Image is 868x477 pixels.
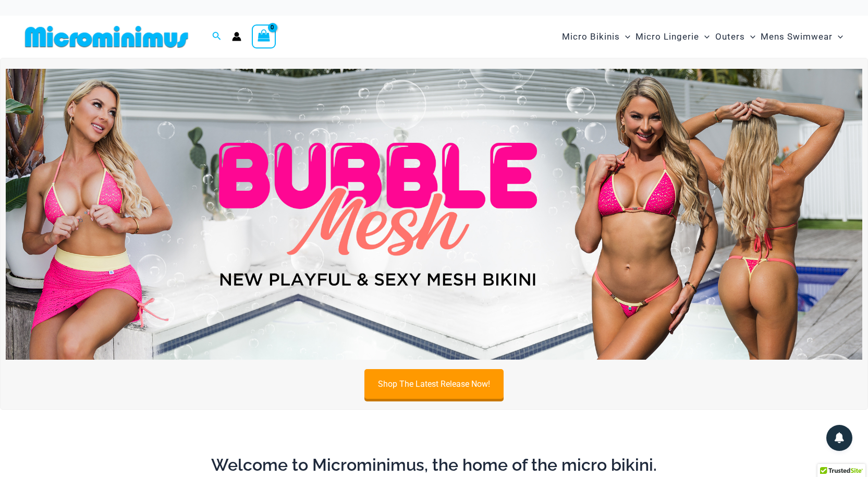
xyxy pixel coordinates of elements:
a: Micro LingerieMenu ToggleMenu Toggle [633,21,712,53]
a: OutersMenu ToggleMenu Toggle [713,21,758,53]
span: Micro Lingerie [635,23,699,50]
span: Menu Toggle [620,23,630,50]
a: Micro BikinisMenu ToggleMenu Toggle [559,21,633,53]
span: Mens Swimwear [761,23,833,50]
img: MM SHOP LOGO FLAT [21,25,192,48]
span: Menu Toggle [745,23,755,50]
span: Menu Toggle [833,23,843,50]
span: Menu Toggle [699,23,710,50]
span: Outers [715,23,745,50]
a: View Shopping Cart, empty [252,25,276,48]
nav: Site Navigation [558,19,847,54]
img: Bubble Mesh Highlight Pink [6,69,862,360]
h2: Welcome to Microminimus, the home of the micro bikini. [29,454,839,476]
a: Mens SwimwearMenu ToggleMenu Toggle [758,21,846,53]
a: Account icon link [232,32,241,41]
a: Shop The Latest Release Now! [364,369,504,399]
span: Micro Bikinis [562,23,620,50]
a: Search icon link [212,30,222,43]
